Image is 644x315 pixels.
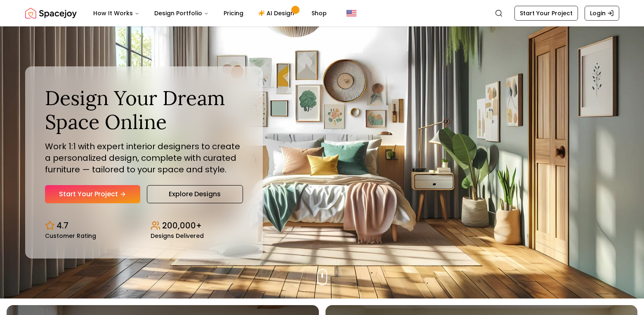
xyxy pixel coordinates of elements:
[45,86,243,134] h1: Design Your Dream Space Online
[57,220,68,231] p: 4.7
[162,220,202,231] p: 200,000+
[87,5,146,21] button: How It Works
[151,233,204,239] small: Designs Delivered
[347,8,356,18] img: United States
[25,5,77,21] a: Spacejoy
[514,6,578,21] a: Start Your Project
[45,141,243,175] p: Work 1:1 with expert interior designers to create a personalized design, complete with curated fu...
[585,6,619,21] a: Login
[45,213,243,239] div: Design stats
[25,5,77,21] img: Spacejoy Logo
[148,5,215,21] button: Design Portfolio
[305,5,333,21] a: Shop
[45,233,96,239] small: Customer Rating
[217,5,250,21] a: Pricing
[252,5,303,21] a: AI Design
[87,5,333,21] nav: Main
[45,185,140,203] a: Start Your Project
[147,185,243,203] a: Explore Designs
